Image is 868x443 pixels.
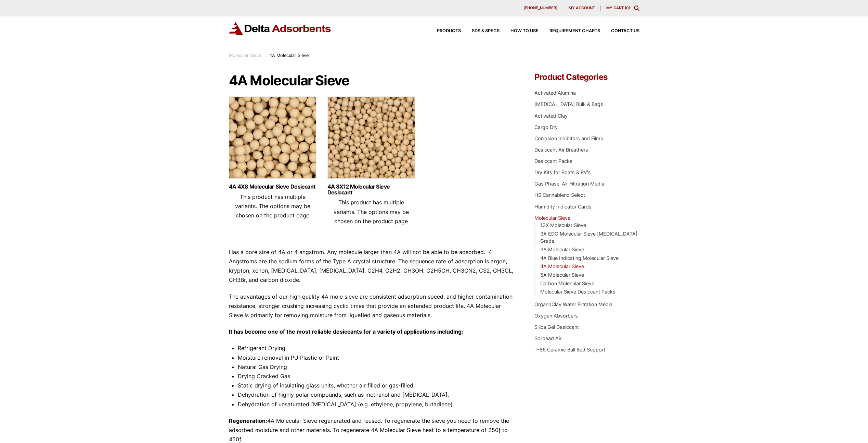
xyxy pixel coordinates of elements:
[238,372,514,381] li: Drying Cracked Gas
[472,29,500,33] span: SDS & SPECS
[426,29,461,33] a: Products
[534,135,603,141] a: Corrosion Inhibitors and Films
[229,328,463,335] strong: It has become one of the most reliable desiccants for a variety of applications including:
[229,22,332,35] img: Delta Adsorbents
[626,5,629,10] span: 0
[540,280,594,286] a: Carbon Molecular Sieve
[461,29,500,33] a: SDS & SPECS
[229,73,514,88] h1: 4A Molecular Sieve
[523,6,557,10] span: [PHONE_NUMBER]
[534,158,572,164] a: Desiccant Packs
[540,289,616,295] a: Molecular Sieve Desiccant Packs
[534,324,579,330] a: Silica Gel Desiccant
[540,255,619,261] a: 4A Blue Indicating Molecular Sieve
[229,248,514,285] p: Has a pore size of 4A or 4 angstrom. Any molecule larger than 4A will not be able to be adsorbed....
[634,5,639,11] div: Toggle Modal Content
[534,124,558,130] a: Cargo Dry
[238,390,514,399] li: Dehydration of highly polar compounds, such as methanol and [MEDICAL_DATA].
[264,53,266,58] span: :
[327,184,415,195] a: 4A 8X12 Molecular Sieve Desiccant
[238,362,514,372] li: Natural Gas Drying
[534,147,588,153] a: Desiccant Air Breathers
[534,215,570,221] a: Molecular Sieve
[534,90,576,96] a: Activated Alumina
[238,353,514,362] li: Moisture removal in PU Plastic or Paint
[549,29,600,33] span: Requirement Charts
[606,5,630,10] a: My Cart (0)
[611,29,639,33] span: Contact Us
[534,101,603,107] a: [MEDICAL_DATA] Bulk & Bags
[534,204,592,209] a: Humidity Indicator Cards
[334,199,409,224] span: This product has multiple variants. The options may be chosen on the product page
[540,222,586,228] a: 13X Molecular Sieve
[569,6,595,10] span: My account
[229,417,267,424] strong: Regeneration:
[539,29,600,33] a: Requirement Charts
[510,29,539,33] span: How to Use
[518,5,563,11] a: [PHONE_NUMBER]
[229,53,261,58] a: Molecular Sieve
[563,5,601,11] a: My account
[540,263,584,269] a: 4A Molecular Sieve
[534,192,585,198] a: HS Cannablend Select
[534,301,612,307] a: OrganoClay Water Filtration Media
[500,29,539,33] a: How to Use
[540,247,584,252] a: 3A Molecular Sieve
[229,292,514,320] p: The advantages of our high quality 4A mole sieve are consistent adsorption speed, and higher cont...
[229,184,316,190] a: 4A 4X8 Molecular Sieve Desiccant
[534,347,605,352] a: T-86 Ceramic Ball Bed Support
[238,381,514,390] li: Static drying of insulating glass units, whether air filled or gas-filled.
[534,169,591,175] a: Dry Kits for Boats & RV's
[600,29,639,33] a: Contact Us
[540,231,637,244] a: 3A EDG Molecular Sieve [MEDICAL_DATA] Grade
[437,29,461,33] span: Products
[534,313,578,319] a: Oxygen Absorbers
[238,344,514,353] li: Refrigerant Drying
[269,53,309,58] span: 4A Molecular Sieve
[534,181,604,187] a: Gas Phase-Air Filtration Media
[238,400,514,409] li: Dehydration of unsaturated [MEDICAL_DATA] (e.g. ethylene, propylene, butadiene).
[235,193,310,219] span: This product has multiple variants. The options may be chosen on the product page
[534,113,568,119] a: Activated Clay
[534,73,639,81] h4: Product Categories
[540,272,584,278] a: 5A Molecular Sieve
[534,335,561,341] a: Sorbead Air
